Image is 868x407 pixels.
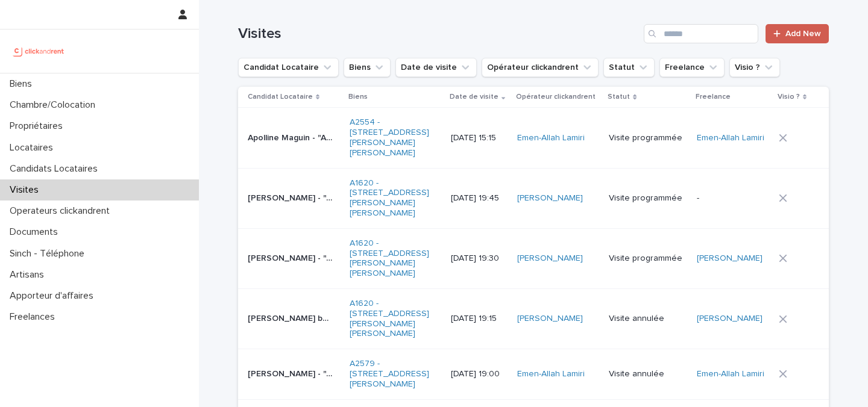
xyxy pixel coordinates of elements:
[238,168,829,228] tr: [PERSON_NAME] - "A1620 - [STREET_ADDRESS][PERSON_NAME][PERSON_NAME]"[PERSON_NAME] - "A1620 - [STR...
[482,58,599,77] button: Opérateur clickandrent
[238,25,639,43] h1: Visites
[248,131,336,143] p: Apolline Maguin - "A2554 - 3 Avenue Paul Cézanne, Marly-le-Roi 78160"
[517,133,585,143] a: Emen-Allah Lamiri
[450,90,498,104] p: Date de visite
[697,133,764,143] a: Emen-Allah Lamiri
[451,133,508,143] p: [DATE] 15:15
[350,117,436,158] a: A2554 - [STREET_ADDRESS][PERSON_NAME][PERSON_NAME]
[395,58,477,77] button: Date de visite
[10,39,68,63] img: UCB0brd3T0yccxBKYDjQ
[609,314,687,324] p: Visite annulée
[344,58,391,77] button: Biens
[238,349,829,399] tr: [PERSON_NAME] - "A2579 - [STREET_ADDRESS][PERSON_NAME] "[PERSON_NAME] - "A2579 - [STREET_ADDRESS]...
[778,90,800,104] p: Visio ?
[697,314,763,324] a: [PERSON_NAME]
[350,359,436,389] a: A2579 - [STREET_ADDRESS][PERSON_NAME]
[5,163,107,175] p: Candidats Locataires
[238,228,829,288] tr: [PERSON_NAME] - "A1620 - [STREET_ADDRESS][PERSON_NAME][PERSON_NAME]"[PERSON_NAME] - "A1620 - [STR...
[603,58,655,77] button: Statut
[5,226,68,238] p: Documents
[5,99,105,111] p: Chambre/Colocation
[350,299,436,339] a: A1620 - [STREET_ADDRESS][PERSON_NAME][PERSON_NAME]
[697,369,764,379] a: Emen-Allah Lamiri
[451,314,508,324] p: [DATE] 19:15
[238,58,339,77] button: Candidat Locataire
[248,251,336,264] p: Rony Vérin - "A1620 - 37 rue Alexandre Fourny, Champigny-sur-Marne 94500"
[5,78,42,90] p: Biens
[238,108,829,168] tr: Apolline Maguin - "A2554 - 3 Avenue [PERSON_NAME], [PERSON_NAME]-le-Roi 78160"Apolline Maguin - "...
[5,184,48,196] p: Visites
[348,90,368,104] p: Biens
[248,191,336,203] p: Guirlaine Senecharles - "A1620 - 37 rue Alexandre Fourny, Champigny-sur-Marne 94500"
[516,90,596,104] p: Opérateur clickandrent
[248,367,336,379] p: Paul De vasson - "A2579 - 6 rue Martel, Paris 75010 "
[766,24,829,43] a: Add New
[517,193,583,203] a: [PERSON_NAME]
[609,193,687,203] p: Visite programmée
[451,253,508,264] p: [DATE] 19:30
[609,253,687,264] p: Visite programmée
[248,90,313,104] p: Candidat Locataire
[517,369,585,379] a: Emen-Allah Lamiri
[5,120,72,132] p: Propriétaires
[5,142,63,154] p: Locataires
[517,253,583,264] a: [PERSON_NAME]
[729,58,780,77] button: Visio ?
[609,369,687,379] p: Visite annulée
[608,90,630,104] p: Statut
[609,133,687,143] p: Visite programmée
[5,311,64,323] p: Freelances
[5,290,103,302] p: Apporteur d'affaires
[350,238,436,279] a: A1620 - [STREET_ADDRESS][PERSON_NAME][PERSON_NAME]
[350,178,436,219] a: A1620 - [STREET_ADDRESS][PERSON_NAME][PERSON_NAME]
[659,58,725,77] button: Freelance
[696,90,731,104] p: Freelance
[697,253,763,264] a: [PERSON_NAME]
[644,24,758,43] input: Search
[248,311,336,324] p: Astrid Ntimbane bomo - "A1620 - 37 rue Alexandre Fourny, Champigny-sur-Marne 94500"
[517,314,583,324] a: [PERSON_NAME]
[238,288,829,349] tr: [PERSON_NAME] bomo - "A1620 - [STREET_ADDRESS][PERSON_NAME][PERSON_NAME]"[PERSON_NAME] bomo - "A1...
[5,205,119,217] p: Operateurs clickandrent
[451,193,508,203] p: [DATE] 19:45
[451,369,508,379] p: [DATE] 19:00
[785,30,821,38] span: Add New
[5,269,54,281] p: Artisans
[5,248,94,259] p: Sinch - Téléphone
[697,193,769,203] p: -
